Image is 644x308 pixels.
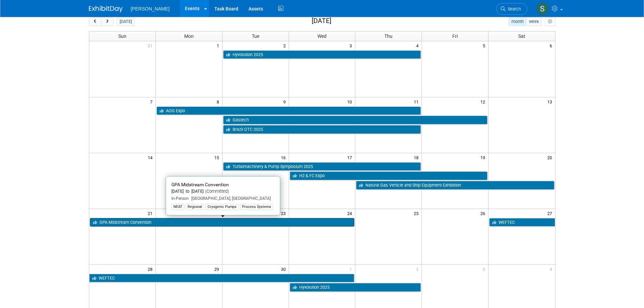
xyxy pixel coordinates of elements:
i: Personalize Calendar [548,20,552,24]
a: WEFTEC [89,274,355,283]
span: Mon [184,33,194,39]
span: 29 [214,265,222,273]
span: (Committed) [204,189,229,194]
div: [DATE] to [DATE] [171,189,275,194]
a: Hyvolution 2025 [223,50,421,59]
span: Fri [452,33,458,39]
a: Gastech [223,116,487,124]
a: Brazil OTC 2025 [223,125,421,134]
span: 10 [347,97,355,106]
span: 4 [549,265,555,273]
a: Search [496,3,527,15]
span: 2 [415,265,422,273]
span: 11 [413,97,422,106]
span: 17 [347,153,355,162]
span: 14 [147,153,156,162]
div: Process Systems [240,204,273,210]
button: week [526,17,542,26]
button: [DATE] [117,17,135,26]
span: Search [505,6,521,11]
span: In-Person [171,196,189,201]
span: 5 [482,41,488,50]
a: GPA Midstream Convention [90,218,355,227]
h2: [DATE] [312,17,331,25]
span: 13 [547,97,555,106]
button: myCustomButton [545,17,555,26]
span: [GEOGRAPHIC_DATA], [GEOGRAPHIC_DATA] [189,196,271,201]
span: 3 [349,41,355,50]
a: H2 & FC Expo [290,171,488,180]
button: prev [89,17,101,26]
img: Skye Tuinei [536,2,549,15]
span: 21 [147,209,156,217]
span: 15 [214,153,222,162]
span: 23 [280,209,289,217]
span: 27 [547,209,555,217]
a: AOG Expo [157,106,421,115]
span: 4 [415,41,422,50]
a: Natural Gas Vehicle and Ship Equipment Exhibition [356,181,554,190]
a: WEFTEC [489,218,555,227]
span: 24 [347,209,355,217]
span: 1 [216,41,222,50]
a: Hyvolution 2025 [290,283,421,292]
span: 2 [283,41,289,50]
span: 1 [349,265,355,273]
a: Turbomachinery & Pump Symposium 2025 [223,162,421,171]
span: Sun [118,33,126,39]
div: NEAT [171,204,184,210]
button: month [508,17,526,26]
span: 19 [480,153,488,162]
button: next [101,17,114,26]
span: [PERSON_NAME] [131,6,170,11]
div: Regional [186,204,204,210]
span: 20 [547,153,555,162]
span: 16 [280,153,289,162]
span: 6 [549,41,555,50]
span: 31 [147,41,156,50]
span: GPA Midstream Convention [171,182,229,187]
span: Thu [384,33,392,39]
span: 3 [482,265,488,273]
span: Tue [252,33,259,39]
span: 7 [149,97,156,106]
span: 9 [283,97,289,106]
span: 12 [480,97,488,106]
span: Wed [317,33,327,39]
span: 25 [413,209,422,217]
span: 8 [216,97,222,106]
span: 26 [480,209,488,217]
div: Cryogenic Pumps [206,204,239,210]
span: 18 [413,153,422,162]
span: Sat [518,33,525,39]
img: ExhibitDay [89,6,123,13]
span: 28 [147,265,156,273]
span: 30 [280,265,289,273]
